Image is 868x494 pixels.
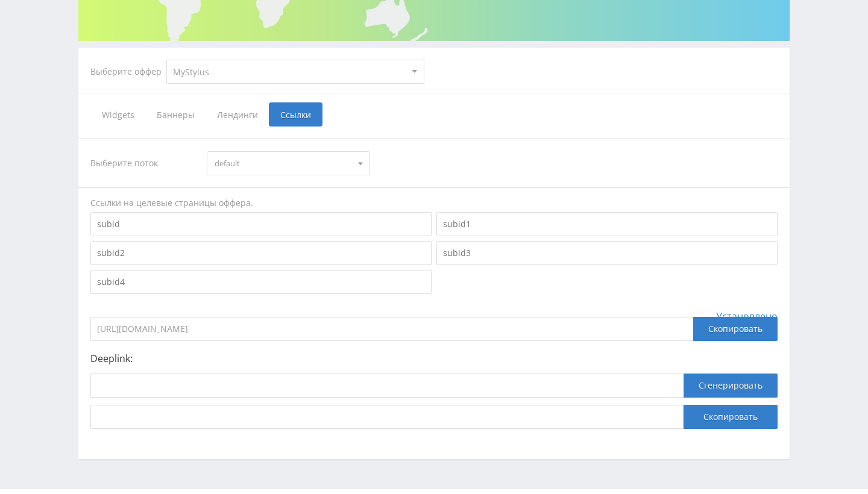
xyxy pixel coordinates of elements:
[215,152,351,175] span: default
[90,67,166,77] div: Выберите оффер
[436,241,778,265] input: subid3
[693,317,778,341] div: Скопировать
[90,197,778,209] div: Ссылки на целевые страницы оффера.
[436,212,778,236] input: subid1
[206,102,269,127] span: Лендинги
[145,102,206,127] span: Баннеры
[90,102,145,127] span: Widgets
[269,102,322,127] span: Ссылки
[684,374,778,398] button: Сгенерировать
[90,353,778,364] p: Deeplink:
[684,405,778,429] button: Скопировать
[90,241,432,265] input: subid2
[90,151,195,175] div: Выберите поток
[90,212,432,236] input: subid
[716,311,778,322] span: Установлено
[90,270,432,294] input: subid4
